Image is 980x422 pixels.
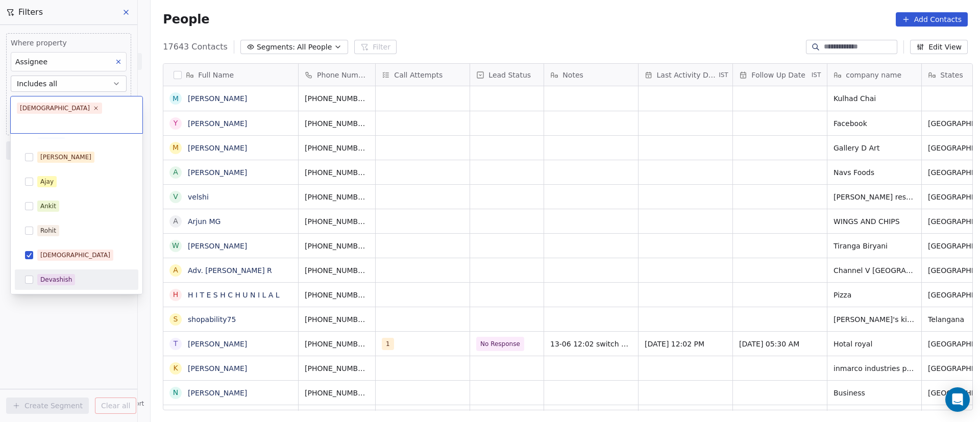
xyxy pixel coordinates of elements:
div: Devashish [40,275,72,284]
div: [DEMOGRAPHIC_DATA] [40,251,110,260]
div: Ankit [40,202,56,211]
div: Rohit [40,226,56,235]
div: [PERSON_NAME] [40,153,91,162]
div: [DEMOGRAPHIC_DATA] [20,104,90,113]
div: Ajay [40,177,54,186]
